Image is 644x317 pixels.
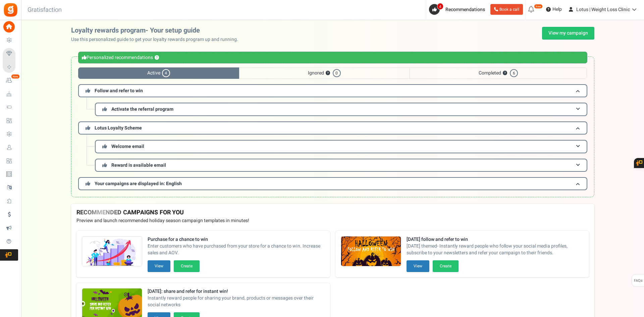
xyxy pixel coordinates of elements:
[95,87,143,94] span: Follow and refer to win
[634,274,643,287] span: FAQs
[407,243,584,256] span: [DATE] themed- Instantly reward people who follow your social media profiles, subscribe to your n...
[148,236,325,243] strong: Purchase for a chance to win
[433,260,459,272] button: Create
[3,75,18,86] a: New
[445,6,485,13] span: Recommendations
[542,27,594,40] a: View my campaign
[82,236,142,267] img: Recommended Campaigns
[95,180,182,187] span: Your campaigns are displayed in: English
[148,260,170,272] button: View
[162,69,170,77] span: 4
[111,106,173,113] span: Activate the referral program
[510,69,518,77] span: 6
[407,260,429,272] button: View
[534,4,543,9] em: New
[111,162,166,169] span: Reward is available email
[11,74,20,79] em: New
[148,288,325,295] strong: [DATE]: share and refer for instant win!
[95,124,142,131] span: Lotus Loyalty Scheme
[239,67,410,79] span: Ignored
[148,243,325,256] span: Enter customers who have purchased from your store for a chance to win. Increase sales and AOV.
[333,69,341,77] span: 0
[326,71,330,75] button: ?
[20,3,69,17] h3: Gratisfaction
[76,209,589,216] h4: RECOMMENDED CAMPAIGNS FOR YOU
[155,56,159,60] button: ?
[437,3,443,10] span: 4
[407,236,584,243] strong: [DATE] follow and refer to win
[78,67,239,79] span: Active
[111,143,144,150] span: Welcome email
[543,4,565,15] a: Help
[576,6,630,13] span: Lotus | Weight Loss Clinic
[429,4,488,15] a: 4 Recommendations
[148,295,325,308] span: Instantly reward people for sharing your brand, products or messages over their social networks
[76,217,589,224] p: Preview and launch recommended holiday season campaign templates in minutes!
[341,236,401,267] img: Recommended Campaigns
[490,4,523,15] a: Book a call
[174,260,200,272] button: Create
[71,36,244,43] p: Use this personalized guide to get your loyalty rewards program up and running.
[551,6,562,13] span: Help
[410,67,587,79] span: Completed
[78,52,587,63] div: Personalized recommendations
[503,71,507,75] button: ?
[3,2,18,17] img: Gratisfaction
[71,27,244,34] h2: Loyalty rewards program- Your setup guide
